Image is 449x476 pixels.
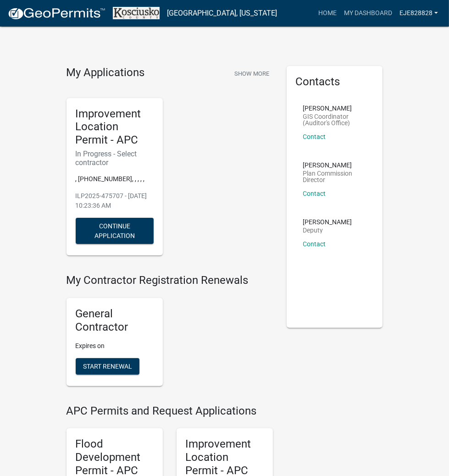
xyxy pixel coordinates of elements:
h5: Contacts [296,75,374,89]
a: Contact [303,240,326,248]
p: GIS Coordinator (Auditor's Office) [303,113,366,126]
p: , [PHONE_NUMBER], , , , , [76,174,154,184]
a: My Dashboard [340,5,396,22]
a: [GEOGRAPHIC_DATA], [US_STATE] [167,6,277,21]
a: Contact [303,133,326,140]
h5: General Contractor [76,307,154,334]
p: Deputy [303,227,352,233]
h4: APC Permits and Request Applications [67,404,273,418]
wm-registration-list-section: My Contractor Registration Renewals [67,274,273,393]
button: Start Renewal [76,358,139,375]
h5: Improvement Location Permit - APC [76,107,154,147]
a: Home [315,5,340,22]
h4: My Applications [67,66,145,80]
h6: In Progress - Select contractor [76,149,154,167]
p: ILP2025-475707 - [DATE] 10:23:36 AM [76,191,154,210]
span: Start Renewal [83,362,132,370]
p: Expires on [76,341,154,351]
button: Continue Application [76,218,154,244]
img: Kosciusko County, Indiana [113,7,160,19]
a: Contact [303,190,326,197]
button: Show More [231,66,273,81]
p: Plan Commission Director [303,170,366,183]
p: [PERSON_NAME] [303,105,366,111]
h4: My Contractor Registration Renewals [67,274,273,287]
p: [PERSON_NAME] [303,219,352,225]
p: [PERSON_NAME] [303,162,366,168]
a: eje828828 [396,5,442,22]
